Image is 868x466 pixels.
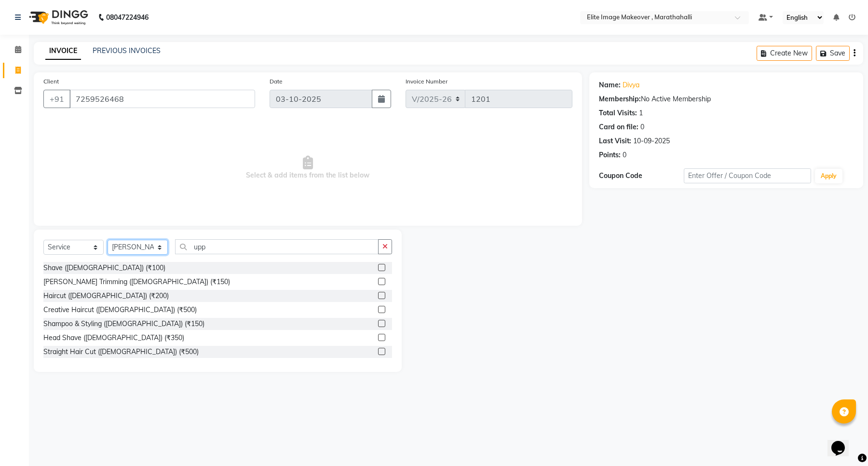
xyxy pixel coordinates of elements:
[599,94,854,104] div: No Active Membership
[640,122,644,132] div: 0
[633,136,670,146] div: 10-09-2025
[93,46,161,55] a: PREVIOUS INVOICES
[43,263,165,273] div: Shave ([DEMOGRAPHIC_DATA]) (₹100)
[43,77,59,86] label: Client
[25,4,91,31] img: logo
[623,80,639,90] a: Divya
[815,169,842,183] button: Apply
[406,77,448,86] label: Invoice Number
[43,319,204,329] div: Shampoo & Styling ([DEMOGRAPHIC_DATA]) (₹150)
[270,77,283,86] label: Date
[639,108,643,118] div: 1
[43,277,230,287] div: [PERSON_NAME] Trimming ([DEMOGRAPHIC_DATA]) (₹150)
[69,90,255,108] input: Search by Name/Mobile/Email/Code
[599,150,621,160] div: Points:
[599,80,621,90] div: Name:
[599,136,631,146] div: Last Visit:
[757,46,812,61] button: Create New
[43,120,572,216] span: Select & add items from the list below
[106,4,149,31] b: 08047224946
[43,305,197,315] div: Creative Haircut ([DEMOGRAPHIC_DATA]) (₹500)
[599,108,637,118] div: Total Visits:
[684,168,811,183] input: Enter Offer / Coupon Code
[816,46,850,61] button: Save
[45,42,81,60] a: INVOICE
[175,239,379,254] input: Search or Scan
[623,150,626,160] div: 0
[43,90,70,108] button: +91
[43,347,199,357] div: Straight Hair Cut ([DEMOGRAPHIC_DATA]) (₹500)
[827,427,858,456] iframe: chat widget
[599,94,641,104] div: Membership:
[599,171,684,181] div: Coupon Code
[599,122,638,132] div: Card on file:
[43,333,184,343] div: Head Shave ([DEMOGRAPHIC_DATA]) (₹350)
[43,291,169,301] div: Haircut ([DEMOGRAPHIC_DATA]) (₹200)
